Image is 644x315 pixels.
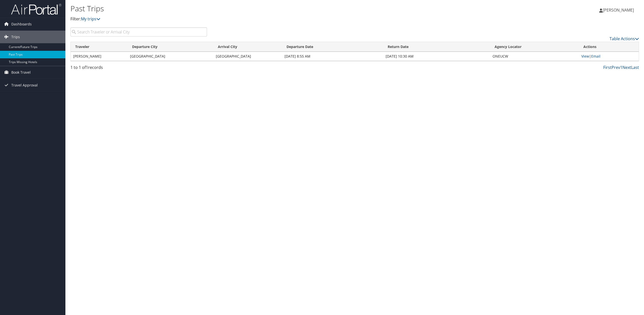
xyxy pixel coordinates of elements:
[603,65,612,70] a: First
[86,65,88,70] span: 1
[128,42,214,52] th: Departure City: activate to sort column ascending
[490,42,579,52] th: Agency Locator: activate to sort column ascending
[599,3,639,18] a: [PERSON_NAME]
[11,66,31,79] span: Book Travel
[622,65,631,70] a: Next
[70,3,450,14] h1: Past Trips
[11,18,32,30] span: Dashboards
[11,31,20,43] span: Trips
[128,52,214,61] td: [GEOGRAPHIC_DATA]
[213,42,282,52] th: Arrival City: activate to sort column ascending
[11,79,38,92] span: Travel Approval
[631,65,639,70] a: Last
[71,52,128,61] td: [PERSON_NAME]
[383,42,490,52] th: Return Date: activate to sort column ascending
[610,36,639,41] a: Table Actions
[579,42,639,52] th: Actions
[70,27,207,36] input: Search Traveler or Arrival City
[70,16,450,22] p: Filter:
[213,52,282,61] td: [GEOGRAPHIC_DATA]
[603,7,634,13] span: [PERSON_NAME]
[71,42,128,52] th: Traveler: activate to sort column ascending
[579,52,639,61] td: |
[282,52,383,61] td: [DATE] 8:55 AM
[70,64,207,73] div: 1 to 1 of records
[581,54,589,59] a: View
[612,65,620,70] a: Prev
[620,65,622,70] a: 1
[591,54,600,59] a: Email
[11,3,61,15] img: airportal-logo.png
[282,42,383,52] th: Departure Date: activate to sort column ascending
[81,16,100,22] a: My trips
[490,52,579,61] td: ONEUCW
[383,52,490,61] td: [DATE] 10:30 AM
